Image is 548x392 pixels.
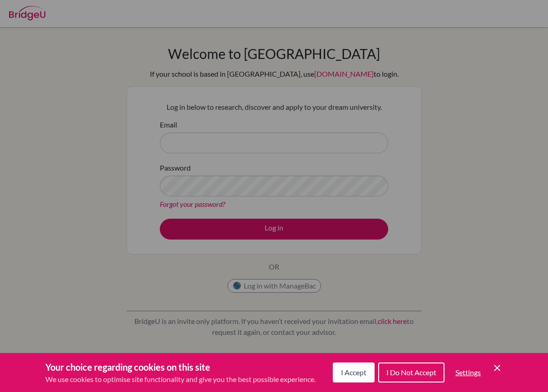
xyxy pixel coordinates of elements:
button: Save and close [492,363,503,373]
button: Settings [448,363,488,382]
button: I Do Not Accept [378,363,444,382]
span: I Do Not Accept [386,368,436,377]
p: We use cookies to optimise site functionality and give you the best possible experience. [45,374,316,385]
h3: Your choice regarding cookies on this site [45,360,316,374]
button: I Accept [333,363,375,382]
span: I Accept [341,368,366,377]
span: Settings [455,368,481,377]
